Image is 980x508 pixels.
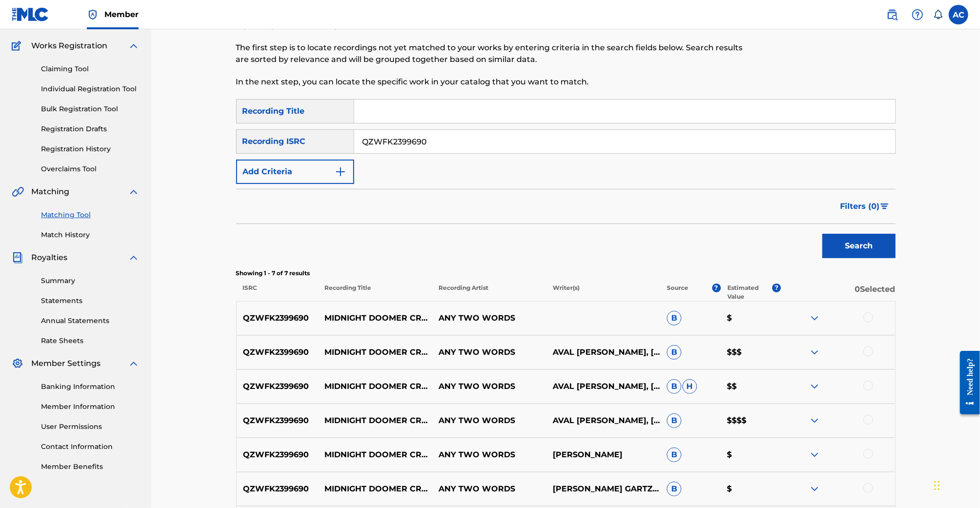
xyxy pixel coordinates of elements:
img: expand [128,40,140,52]
p: $$$ [720,346,781,358]
a: Rate Sheets [41,336,140,346]
p: $ [720,483,781,495]
p: AVAL [PERSON_NAME], [PERSON_NAME], [PERSON_NAME] [546,346,660,358]
p: AVAL [PERSON_NAME], [PERSON_NAME], [PERSON_NAME] [546,381,660,392]
a: Individual Registration Tool [41,84,140,94]
p: Recording Artist [432,284,546,301]
img: Works Registration [12,40,24,52]
p: QZWFK2399690 [237,312,319,324]
p: Source [667,284,688,301]
span: Royalties [31,252,67,264]
img: expand [809,381,820,392]
a: Contact Information [41,442,140,452]
p: MIDNIGHT DOOMER CRUISE (ACOUSTIC DEMO) [318,381,432,392]
p: ANY TWO WORDS [432,312,546,324]
p: QZWFK2399690 [237,381,319,392]
p: MIDNIGHT DOOMER CRUISE (ACOUSTIC DEMO) [318,483,432,495]
p: MIDNIGHT DOOMER CRUISE - ACOUSTIC DEMO [318,415,432,427]
a: Annual Statements [41,316,140,326]
span: B [667,311,681,325]
button: Search [822,234,896,258]
button: Add Criteria [236,160,354,184]
img: expand [809,449,820,461]
img: Matching [12,186,24,198]
p: MIDNIGHT DOOMER CRUISE [318,346,432,358]
span: Member Settings [31,358,100,369]
span: ? [712,284,721,292]
a: Overclaims Tool [41,164,140,174]
iframe: Resource Center [953,343,980,422]
p: [PERSON_NAME] [546,449,660,461]
iframe: Chat Widget [931,461,980,508]
p: QZWFK2399690 [237,415,319,427]
a: Matching Tool [41,210,140,220]
p: Writer(s) [546,284,660,301]
img: expand [128,186,140,198]
img: expand [128,252,140,264]
img: 9d2ae6d4665cec9f34b9.svg [335,166,346,178]
a: Public Search [882,5,902,24]
p: Recording Title [318,284,432,301]
span: Filters ( 0 ) [840,201,880,212]
span: ? [772,284,781,292]
p: Showing 1 - 7 of 7 results [236,269,896,278]
p: AVAL [PERSON_NAME], [PERSON_NAME], [PERSON_NAME] [546,415,660,427]
img: expand [809,312,820,324]
a: Registration Drafts [41,124,140,134]
div: User Menu [949,5,968,24]
p: ISRC [236,284,318,301]
p: QZWFK2399690 [237,346,319,358]
p: ANY TWO WORDS [432,449,546,461]
p: QZWFK2399690 [237,483,319,495]
form: Search Form [236,99,896,263]
p: [PERSON_NAME] GARTZKEAVAL [PERSON_NAME] [546,483,660,495]
img: expand [809,415,820,427]
p: $ [720,312,781,324]
a: Member Benefits [41,462,140,472]
img: expand [128,358,140,369]
img: expand [809,483,820,495]
p: MIDNIGHT DOOMER CRUISE (ACOUSTIC DEMO) [318,449,432,461]
p: ANY TWO WORDS [432,415,546,427]
img: expand [809,346,820,358]
img: Royalties [12,252,23,264]
span: B [667,345,681,360]
a: Banking Information [41,382,140,392]
p: $$$$ [720,415,781,427]
div: Notifications [933,10,943,20]
button: Filters (0) [835,194,896,219]
a: Bulk Registration Tool [41,104,140,114]
p: QZWFK2399690 [237,449,319,461]
a: Match History [41,230,140,240]
span: B [667,447,681,462]
span: H [682,379,697,394]
p: In the next step, you can locate the specific work in your catalog that you want to match. [236,76,744,88]
img: Member Settings [12,358,23,369]
p: Estimated Value [727,284,772,301]
a: Member Information [41,402,140,412]
span: B [667,413,681,428]
a: User Permissions [41,422,140,432]
div: Drag [934,471,940,500]
img: search [886,9,898,20]
span: B [667,379,681,394]
a: Statements [41,296,140,306]
img: help [912,9,923,20]
img: MLC Logo [12,7,49,21]
div: Help [908,5,927,24]
span: Works Registration [31,40,107,52]
span: Member [104,9,139,20]
span: Matching [31,186,69,198]
p: 0 Selected [781,284,895,301]
img: filter [880,203,889,209]
p: $$ [720,381,781,392]
p: ANY TWO WORDS [432,346,546,358]
a: Registration History [41,144,140,154]
p: $ [720,449,781,461]
a: Summary [41,276,140,286]
p: ANY TWO WORDS [432,483,546,495]
img: Top Rightsholder [87,9,99,20]
p: MIDNIGHT DOOMER CRUISE (ACOUSTIC DEMO) (ACOUSTIC DEMO) [318,312,432,324]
